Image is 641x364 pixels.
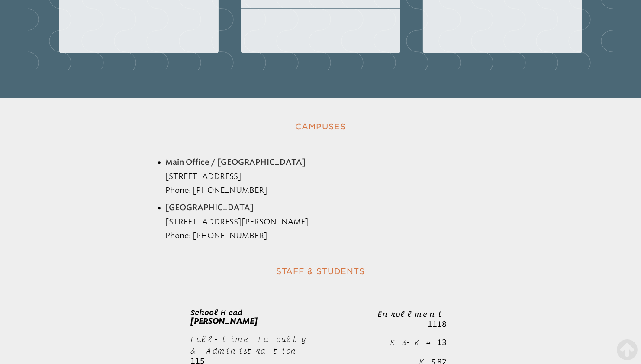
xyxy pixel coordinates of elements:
h2: Campuses [135,118,506,134]
span: [PERSON_NAME] [191,316,258,326]
li: [STREET_ADDRESS] Phone: [PHONE_NUMBER] [166,155,493,197]
h2: Staff & Students [135,263,506,279]
span: 1118 [428,319,447,329]
strong: [GEOGRAPHIC_DATA] [166,204,254,212]
b: 13 [438,338,447,347]
li: [STREET_ADDRESS][PERSON_NAME] Phone: [PHONE_NUMBER] [166,201,493,243]
span: K3-K4 [390,338,436,347]
b: Enrollment [378,310,447,319]
strong: Main Office / [GEOGRAPHIC_DATA] [166,159,306,166]
span: Full-time Faculty & Administration [191,335,311,355]
span: School Head [191,308,244,317]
